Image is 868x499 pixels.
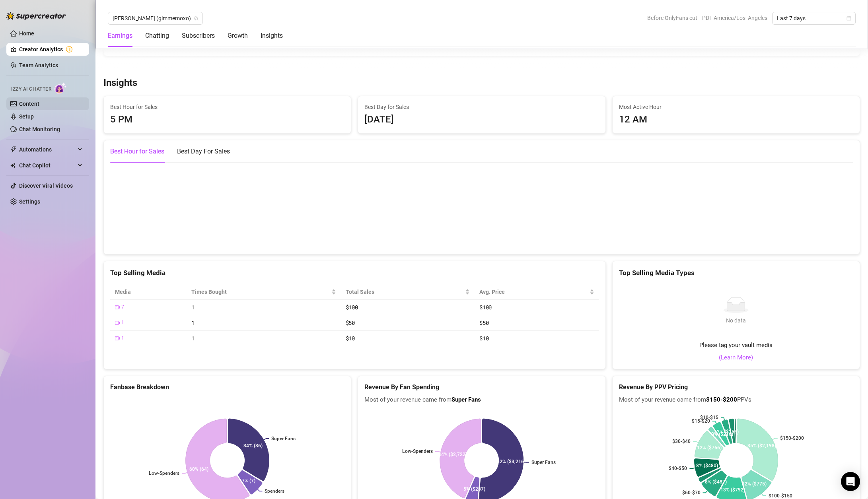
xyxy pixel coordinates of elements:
[647,12,697,24] span: Before OnlyFans cut
[110,147,164,156] div: Best Hour for Sales
[121,319,124,326] span: 1
[110,103,344,111] span: Best Hour for Sales
[10,146,17,153] span: thunderbolt
[719,353,753,363] a: (Learn More)
[145,31,169,41] div: Chatting
[699,341,773,350] span: Please tag your vault media
[110,268,599,278] div: Top Selling Media
[228,31,248,41] div: Growth
[113,12,198,24] span: Anthia (gimmemoxo)
[19,43,83,56] a: Creator Analytics exclamation-circle
[700,415,718,420] text: $10-$15
[768,493,792,499] text: $100-$150
[619,103,853,111] span: Most Active Hour
[19,183,73,189] a: Discover Viral Videos
[364,112,599,127] div: [DATE]
[531,459,556,465] text: Super Fans
[11,85,51,93] span: Izzy AI Chatter
[191,287,330,296] span: Times Bought
[115,305,120,310] span: video-camera
[402,449,433,454] text: Low-Spenders
[682,490,700,495] text: $60-$70
[19,143,76,156] span: Automations
[187,284,341,300] th: Times Bought
[108,31,132,41] div: Earnings
[261,31,283,41] div: Insights
[672,439,691,444] text: $30-$40
[847,16,851,21] span: calendar
[10,163,16,168] img: Chat Copilot
[54,82,67,94] img: AI Chatter
[271,436,296,441] text: Super Fans
[723,316,749,325] div: No data
[265,488,285,494] text: Spenders
[346,334,355,342] span: $10
[619,112,853,127] div: 12 AM
[475,284,599,300] th: Avg. Price
[777,12,851,24] span: Last 7 days
[19,113,34,120] a: Setup
[115,336,120,341] span: video-camera
[780,435,804,441] text: $150-$200
[479,319,488,326] span: $50
[177,147,230,156] div: Best Day For Sales
[702,12,767,24] span: PDT America/Los_Angeles
[191,319,195,326] span: 1
[19,30,34,37] a: Home
[182,31,215,41] div: Subscribers
[346,303,358,311] span: $100
[619,268,853,278] div: Top Selling Media Types
[19,159,76,172] span: Chat Copilot
[110,284,187,300] th: Media
[110,112,344,127] div: 5 PM
[149,471,179,476] text: Low-Spenders
[19,101,39,107] a: Content
[669,466,687,471] text: $40-$50
[19,62,58,68] a: Team Analytics
[364,383,599,392] h5: Revenue By Fan Spending
[191,334,195,342] span: 1
[479,334,488,342] span: $10
[115,320,120,325] span: video-camera
[121,303,124,311] span: 7
[121,334,124,342] span: 1
[841,472,860,491] div: Open Intercom Messenger
[691,418,710,424] text: $15-$20
[364,103,599,111] span: Best Day for Sales
[479,287,588,296] span: Avg. Price
[346,287,463,296] span: Total Sales
[103,77,137,89] h3: Insights
[479,303,492,311] span: $100
[619,383,853,392] h5: Revenue By PPV Pricing
[6,12,66,20] img: logo-BBDzfeDw.svg
[191,303,195,311] span: 1
[452,396,481,403] b: Super Fans
[19,198,40,205] a: Settings
[346,319,355,326] span: $50
[619,395,853,405] span: Most of your revenue came from PPVs
[194,16,199,21] span: team
[364,395,599,405] span: Most of your revenue came from
[19,126,60,132] a: Chat Monitoring
[110,383,344,392] h5: Fanbase Breakdown
[706,396,737,403] b: $150-$200
[341,284,475,300] th: Total Sales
